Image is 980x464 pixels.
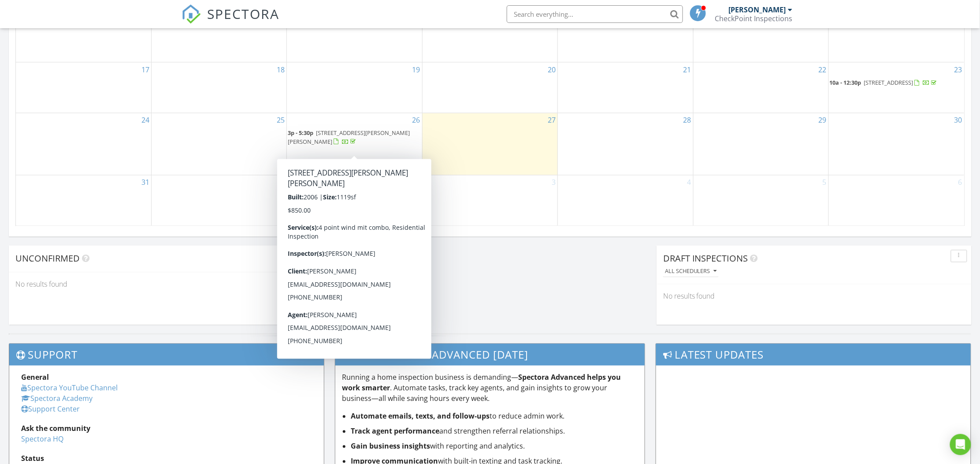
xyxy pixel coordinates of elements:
td: Go to August 22, 2025 [693,63,828,113]
img: The Best Home Inspection Software - Spectora [182,4,201,24]
strong: General [21,373,49,382]
a: Go to August 25, 2025 [275,113,286,127]
a: 3p - 5:30p [STREET_ADDRESS][PERSON_NAME][PERSON_NAME] [288,128,421,147]
a: 10a - 12:30p [STREET_ADDRESS] [830,79,939,86]
strong: Spectora Advanced helps you work smarter [342,373,621,393]
td: Go to August 26, 2025 [287,113,422,175]
td: Go to August 20, 2025 [422,63,557,113]
span: 3p - 5:30p [288,129,313,137]
input: Search everything... [507,5,683,23]
td: Go to August 30, 2025 [829,113,964,175]
a: Go to August 22, 2025 [817,63,828,77]
strong: Automate emails, texts, and follow-ups [351,412,490,421]
a: Go to September 4, 2025 [686,176,693,190]
p: Running a home inspection business is demanding— . Automate tasks, track key agents, and gain ins... [342,372,638,404]
a: Go to September 5, 2025 [821,176,828,190]
a: Go to August 23, 2025 [953,63,964,77]
div: Status [21,453,312,464]
button: All schedulers [663,266,719,278]
a: Go to August 27, 2025 [546,113,557,127]
strong: Gain business insights [351,442,430,451]
td: Go to September 6, 2025 [829,175,964,225]
a: Go to September 1, 2025 [279,176,286,190]
a: Go to September 6, 2025 [957,176,964,190]
a: Go to August 19, 2025 [411,63,422,77]
span: SPECTORA [207,4,279,23]
div: All schedulers [665,269,717,275]
span: Unconfirmed [15,253,80,265]
td: Go to August 19, 2025 [287,63,422,113]
a: Go to August 18, 2025 [275,63,286,77]
h3: Support [9,344,324,366]
td: Go to September 2, 2025 [287,175,422,225]
td: Go to August 24, 2025 [16,113,151,175]
td: Go to September 5, 2025 [693,175,828,225]
a: Go to August 17, 2025 [140,63,151,77]
td: Go to August 18, 2025 [151,63,286,113]
a: SPECTORA [182,12,279,30]
a: Go to August 24, 2025 [140,113,151,127]
a: 3p - 5:30p [STREET_ADDRESS][PERSON_NAME][PERSON_NAME] [288,129,410,146]
a: Spectora HQ [21,434,63,444]
a: Go to September 3, 2025 [550,176,557,190]
li: to reduce admin work. [351,411,638,422]
td: Go to August 28, 2025 [558,113,693,175]
a: Go to August 30, 2025 [953,113,964,127]
span: [STREET_ADDRESS] [864,79,913,86]
strong: Track agent performance [351,427,439,436]
td: Go to August 31, 2025 [16,175,151,225]
a: Go to August 28, 2025 [682,113,693,127]
a: Go to August 26, 2025 [411,113,422,127]
td: Go to August 21, 2025 [558,63,693,113]
a: Go to August 31, 2025 [140,176,151,190]
td: Go to August 25, 2025 [151,113,286,175]
div: Open Intercom Messenger [950,434,971,455]
h3: Latest Updates [656,344,971,366]
a: Go to August 29, 2025 [817,113,828,127]
span: Draft Inspections [663,253,748,265]
td: Go to September 1, 2025 [151,175,286,225]
div: No results found [9,273,324,296]
li: with reporting and analytics. [351,441,638,452]
td: Go to September 3, 2025 [422,175,557,225]
div: [PERSON_NAME] [729,5,786,14]
a: Support Center [21,404,80,414]
div: CheckPoint Inspections [715,14,793,23]
a: Go to August 20, 2025 [546,63,557,77]
h3: Try spectora advanced [DATE] [335,344,645,366]
td: Go to August 27, 2025 [422,113,557,175]
a: Spectora YouTube Channel [21,383,118,393]
td: Go to August 17, 2025 [16,63,151,113]
div: No results found [657,284,972,308]
div: Ask the community [21,423,312,434]
a: Spectora Academy [21,394,93,404]
a: Go to September 2, 2025 [415,176,422,190]
li: and strengthen referral relationships. [351,426,638,437]
td: Go to August 29, 2025 [693,113,828,175]
span: 10a - 12:30p [830,79,861,86]
a: 10a - 12:30p [STREET_ADDRESS] [830,78,963,88]
td: Go to August 23, 2025 [829,63,964,113]
td: Go to September 4, 2025 [558,175,693,225]
a: Go to August 21, 2025 [682,63,693,77]
span: [STREET_ADDRESS][PERSON_NAME][PERSON_NAME] [288,129,410,146]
